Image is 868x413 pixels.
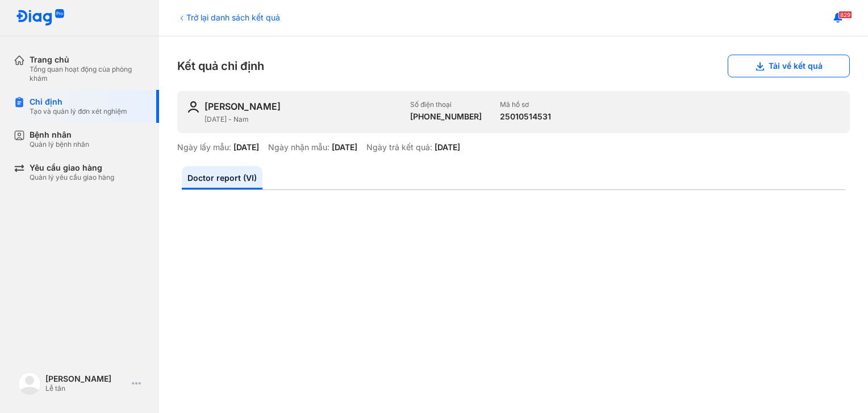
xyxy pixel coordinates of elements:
[30,140,89,149] div: Quản lý bệnh nhân
[30,65,145,83] div: Tổng quan hoạt động của phòng khám
[410,100,482,109] div: Số điện thoại
[435,142,460,152] div: [DATE]
[45,384,127,393] div: Lễ tân
[177,55,850,77] div: Kết quả chỉ định
[838,11,852,19] span: 829
[366,142,432,152] div: Ngày trả kết quả:
[205,115,401,124] div: [DATE] - Nam
[30,97,127,107] div: Chỉ định
[177,11,280,23] div: Trở lại danh sách kết quả
[268,142,329,152] div: Ngày nhận mẫu:
[45,374,127,384] div: [PERSON_NAME]
[728,55,850,77] button: Tải về kết quả
[500,100,551,109] div: Mã hồ sơ
[177,142,231,152] div: Ngày lấy mẫu:
[30,55,145,65] div: Trang chủ
[16,9,65,27] img: logo
[332,142,357,152] div: [DATE]
[30,173,114,182] div: Quản lý yêu cầu giao hàng
[410,111,482,122] div: [PHONE_NUMBER]
[186,100,200,114] img: user-icon
[205,100,281,113] div: [PERSON_NAME]
[233,142,259,152] div: [DATE]
[30,130,89,140] div: Bệnh nhân
[30,163,114,173] div: Yêu cầu giao hàng
[182,166,262,189] a: Doctor report (VI)
[30,107,127,116] div: Tạo và quản lý đơn xét nghiệm
[500,111,551,122] div: 25010514531
[18,372,41,395] img: logo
